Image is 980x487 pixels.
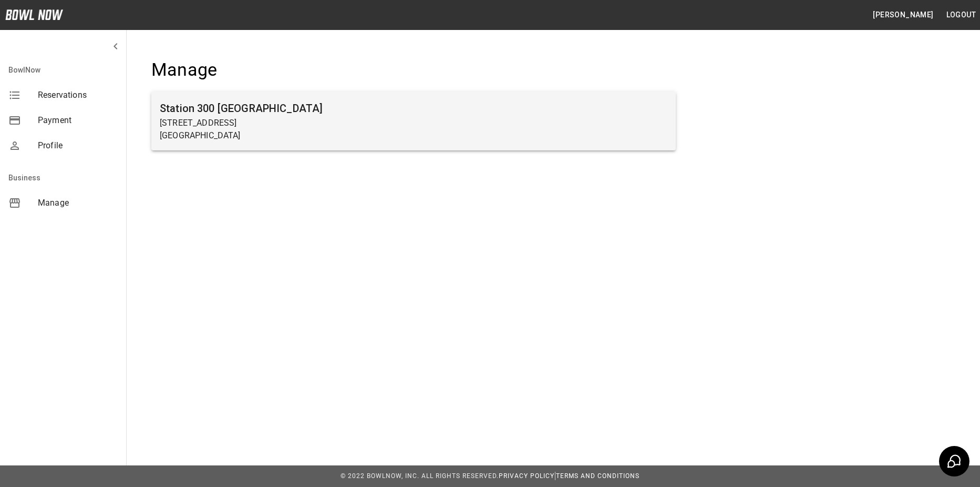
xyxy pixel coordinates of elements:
[38,139,118,152] span: Profile
[38,89,118,102] span: Reservations
[160,100,667,117] h6: Station 300 [GEOGRAPHIC_DATA]
[151,59,676,81] h4: Manage
[38,197,118,209] span: Manage
[160,129,667,142] p: [GEOGRAPHIC_DATA]
[341,472,499,480] span: © 2022 BowlNow, Inc. All Rights Reserved.
[499,472,554,480] a: Privacy Policy
[556,472,639,480] a: Terms and Conditions
[5,9,63,20] img: logo
[38,114,118,127] span: Payment
[160,117,667,129] p: [STREET_ADDRESS]
[869,5,937,25] button: [PERSON_NAME]
[942,5,980,25] button: Logout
